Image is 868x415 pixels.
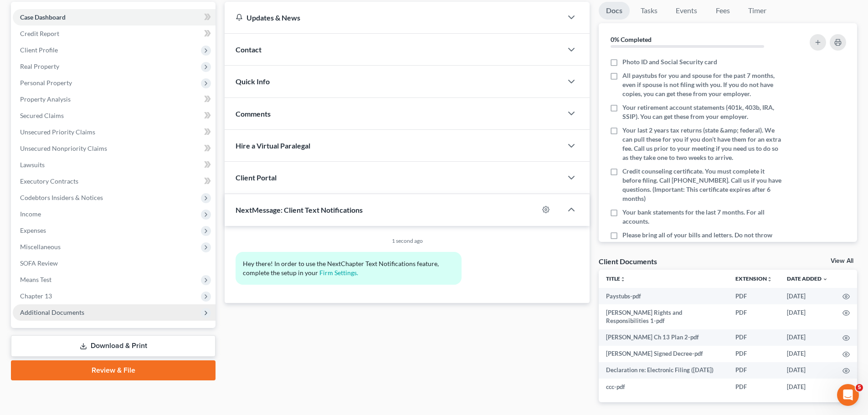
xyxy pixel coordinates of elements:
span: Personal Property [20,79,72,87]
a: Docs [599,2,630,20]
span: Secured Claims [20,112,64,119]
span: Unsecured Nonpriority Claims [20,144,107,152]
a: View All [831,258,853,264]
span: Codebtors Insiders & Notices [20,194,103,201]
span: Executory Contracts [20,177,78,185]
span: NextMessage: Client Text Notifications [236,205,363,214]
i: unfold_more [767,277,772,282]
a: Property Analysis [13,91,216,108]
td: PDF [728,288,780,304]
a: Extensionunfold_more [735,275,772,282]
span: Expenses [20,226,46,234]
td: PDF [728,346,780,362]
a: Review & File [11,360,216,380]
a: Download & Print [11,335,216,357]
span: Lawsuits [20,161,45,169]
span: Your retirement account statements (401k, 403b, IRA, SSIP). You can get these from your employer. [622,103,785,121]
span: Unsecured Priority Claims [20,128,95,136]
span: Client Profile [20,46,58,54]
span: Income [20,210,41,218]
span: Additional Documents [20,308,84,316]
td: [DATE] [780,346,835,362]
td: PDF [728,304,780,329]
span: Credit Report [20,30,59,37]
span: Your bank statements for the last 7 months. For all accounts. [622,208,785,226]
span: Comments [236,109,271,118]
td: PDF [728,362,780,379]
td: [DATE] [780,304,835,329]
td: [PERSON_NAME] Rights and Responsibilities 1-pdf [599,304,728,329]
a: Timer [741,2,774,20]
span: Contact [236,45,262,54]
span: Your last 2 years tax returns (state &amp; federal). We can pull these for you if you don’t have ... [622,126,785,162]
div: Client Documents [599,256,657,266]
td: [PERSON_NAME] Ch 13 Plan 2-pdf [599,329,728,346]
a: Firm Settings. [319,269,358,277]
span: Property Analysis [20,95,71,103]
td: [DATE] [780,329,835,346]
a: Lawsuits [13,157,216,173]
td: PDF [728,329,780,346]
a: Titleunfold_more [606,275,626,282]
td: [DATE] [780,288,835,304]
div: Updates & News [236,13,551,22]
span: Case Dashboard [20,13,66,21]
span: Quick Info [236,77,270,86]
a: Unsecured Priority Claims [13,124,216,140]
td: Declaration re: Electronic Filing ([DATE]) [599,362,728,379]
td: [DATE] [780,362,835,379]
span: Client Portal [236,173,277,182]
td: [PERSON_NAME] Signed Decree-pdf [599,346,728,362]
span: 5 [856,384,863,391]
a: Tasks [633,2,665,20]
span: Means Test [20,276,51,283]
a: Events [668,2,704,20]
i: expand_more [822,277,828,282]
span: Please bring all of your bills and letters. Do not throw them away. [622,231,785,249]
span: Chapter 13 [20,292,52,300]
span: Miscellaneous [20,243,61,251]
span: Real Property [20,62,59,70]
td: [DATE] [780,379,835,395]
div: 1 second ago [236,237,579,245]
a: Executory Contracts [13,173,216,190]
a: Secured Claims [13,108,216,124]
a: Fees [708,2,737,20]
td: Paystubs-pdf [599,288,728,304]
span: Credit counseling certificate. You must complete it before filing. Call [PHONE_NUMBER]. Call us i... [622,167,785,203]
a: Case Dashboard [13,9,216,26]
a: Unsecured Nonpriority Claims [13,140,216,157]
a: Date Added expand_more [787,275,828,282]
td: PDF [728,379,780,395]
a: Credit Report [13,26,216,42]
td: ccc-pdf [599,379,728,395]
span: Hire a Virtual Paralegal [236,141,310,150]
span: SOFA Review [20,259,58,267]
i: unfold_more [620,277,626,282]
iframe: Intercom live chat [837,384,859,406]
strong: 0% Completed [611,36,652,43]
span: Photo ID and Social Security card [622,57,717,67]
a: SOFA Review [13,255,216,272]
span: Hey there! In order to use the NextChapter Text Notifications feature, complete the setup in your [243,260,440,277]
span: All paystubs for you and spouse for the past 7 months, even if spouse is not filing with you. If ... [622,71,785,98]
